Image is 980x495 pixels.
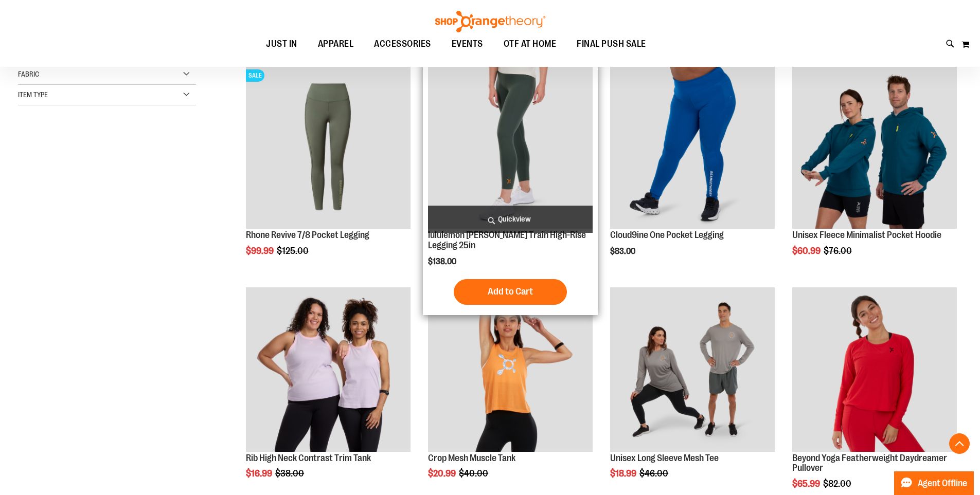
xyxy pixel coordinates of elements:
span: $18.99 [610,468,638,479]
a: Unisex Fleece Minimalist Pocket Hoodie [792,64,957,230]
a: Unisex Long Sleeve Mesh Tee [610,453,719,463]
img: Product image for Beyond Yoga Featherweight Daydreamer Pullover [792,287,957,452]
img: Cloud9ine One Pocket Legging [610,64,775,229]
span: $38.00 [275,468,306,479]
a: Unisex Fleece Minimalist Pocket Hoodie [792,230,941,240]
span: $20.99 [428,468,457,479]
a: Crop Mesh Muscle Tank primary image [428,287,593,453]
a: Unisex Long Sleeve Mesh Tee primary image [610,287,775,453]
a: Beyond Yoga Featherweight Daydreamer Pullover [792,453,947,473]
a: Rhone Revive 7/8 Pocket Legging [246,230,369,240]
span: $82.00 [823,479,853,489]
div: product [423,59,598,315]
span: $65.99 [792,479,822,489]
img: Main view of 2024 October lululemon Wunder Train High-Rise [428,64,593,229]
button: Add to Cart [454,279,567,305]
span: $16.99 [246,468,274,479]
a: Rhone Revive 7/8 Pocket LeggingSALE [246,64,411,230]
a: Rib High Neck Contrast Trim Tank [246,453,371,463]
span: $138.00 [428,257,458,266]
span: $125.00 [277,246,310,256]
a: Crop Mesh Muscle Tank [428,453,515,463]
img: Shop Orangetheory [434,11,547,32]
span: $76.00 [824,246,853,256]
span: OTF AT HOME [504,32,557,56]
img: Unisex Long Sleeve Mesh Tee primary image [610,287,775,452]
a: Product image for Beyond Yoga Featherweight Daydreamer Pullover [792,287,957,453]
button: Agent Offline [894,471,974,495]
a: lululemon [PERSON_NAME] Train High-Rise Legging 25in [428,230,586,250]
span: Add to Cart [488,286,533,297]
div: product [241,59,416,282]
span: APPAREL [318,32,354,56]
span: Item Type [18,90,48,99]
span: EVENTS [452,32,483,56]
a: Main view of 2024 October lululemon Wunder Train High-Rise [428,64,593,230]
span: Fabric [18,70,39,78]
a: Cloud9ine One Pocket Legging [610,64,775,230]
div: product [787,59,962,282]
img: Rib Tank w/ Contrast Binding primary image [246,287,411,452]
img: Rhone Revive 7/8 Pocket Legging [246,64,411,229]
a: Cloud9ine One Pocket Legging [610,230,724,240]
span: $46.00 [639,468,670,479]
span: Agent Offline [918,479,967,488]
span: JUST IN [266,32,297,56]
img: Unisex Fleece Minimalist Pocket Hoodie [792,64,957,229]
img: Crop Mesh Muscle Tank primary image [428,287,593,452]
span: $83.00 [610,247,637,256]
span: ACCESSORIES [374,32,431,56]
span: SALE [246,69,264,82]
span: $99.99 [246,246,275,256]
button: Back To Top [949,433,970,454]
a: Rib Tank w/ Contrast Binding primary image [246,287,411,453]
span: FINAL PUSH SALE [577,32,646,56]
span: $40.00 [459,468,490,479]
a: Quickview [428,206,593,233]
span: $60.99 [792,246,822,256]
div: product [605,59,780,282]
